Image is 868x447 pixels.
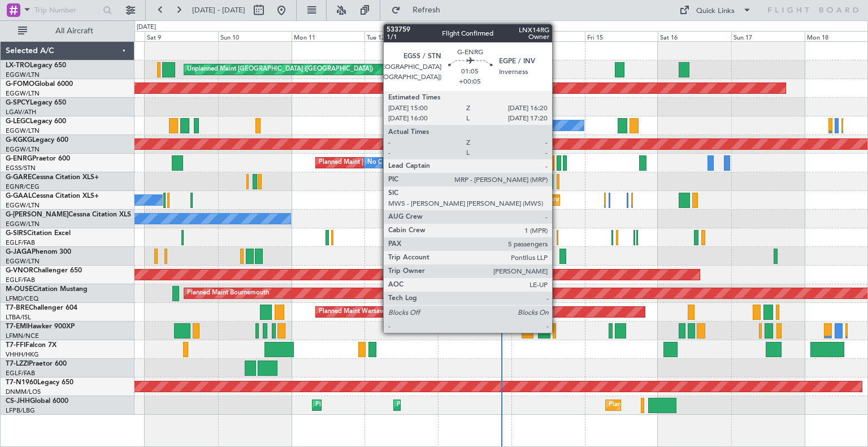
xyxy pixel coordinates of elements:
span: M-OUSE [6,286,33,293]
div: Planned Maint [GEOGRAPHIC_DATA] ([GEOGRAPHIC_DATA]) [609,397,787,414]
a: EGNR/CEG [6,183,40,191]
a: T7-N1960Legacy 650 [6,379,73,386]
a: G-SPCYLegacy 650 [6,99,66,106]
a: CS-JHHGlobal 6000 [6,398,68,405]
a: EGGW/LTN [6,71,40,79]
div: No Crew [367,154,393,171]
a: LFMD/CEQ [6,294,38,303]
span: G-SIRS [6,230,27,237]
button: Refresh [386,1,454,19]
a: LFPB/LBG [6,406,35,415]
span: T7-FFI [6,342,25,349]
a: EGSS/STN [6,164,36,172]
span: Refresh [403,6,450,14]
span: G-JAGA [6,249,32,255]
input: Trip Number [34,2,99,19]
span: G-[PERSON_NAME] [6,211,68,218]
a: G-GARECessna Citation XLS+ [6,174,99,181]
span: G-SPCY [6,99,30,106]
a: LGAV/ATH [6,108,36,116]
a: G-VNORChallenger 650 [6,267,82,274]
div: Quick Links [696,6,735,17]
span: T7-BRE [6,305,29,311]
span: All Aircraft [29,27,119,35]
span: G-KGKG [6,137,32,144]
span: G-VNOR [6,267,33,274]
div: Mon 11 [292,31,365,41]
span: G-FOMO [6,81,34,88]
div: Tue 12 [364,31,438,41]
div: Planned Maint [GEOGRAPHIC_DATA] ([GEOGRAPHIC_DATA]) [397,397,575,414]
a: EGGW/LTN [6,220,40,228]
a: T7-EMIHawker 900XP [6,323,75,330]
a: M-OUSECitation Mustang [6,286,88,293]
div: Planned Maint [GEOGRAPHIC_DATA] ([GEOGRAPHIC_DATA]) [319,154,497,171]
a: EGGW/LTN [6,145,40,154]
a: G-JAGAPhenom 300 [6,249,71,255]
a: T7-LZZIPraetor 600 [6,361,67,367]
a: LX-TROLegacy 650 [6,62,66,69]
a: G-KGKGLegacy 600 [6,137,68,144]
div: Sat 16 [658,31,731,41]
div: Fri 15 [585,31,658,41]
button: All Aircraft [12,22,123,40]
a: EGGW/LTN [6,89,40,98]
a: G-[PERSON_NAME]Cessna Citation XLS [6,211,131,218]
a: EGLF/FAB [6,369,35,377]
div: Planned Maint [GEOGRAPHIC_DATA] ([GEOGRAPHIC_DATA]) [315,397,493,414]
span: T7-EMI [6,323,28,330]
div: Planned Maint [545,192,586,209]
a: EGGW/LTN [6,257,40,266]
a: EGLF/FAB [6,276,35,284]
a: T7-BREChallenger 604 [6,305,77,311]
span: [DATE] - [DATE] [192,5,245,15]
a: EGGW/LTN [6,201,40,210]
a: LTBA/ISL [6,313,31,322]
a: G-SIRSCitation Excel [6,230,71,237]
span: G-LEGC [6,118,30,125]
a: T7-FFIFalcon 7X [6,342,57,349]
div: Sun 17 [731,31,805,41]
div: Sun 10 [218,31,292,41]
span: LX-TRO [6,62,30,69]
a: LFMN/NCE [6,332,39,340]
button: Quick Links [674,1,757,19]
span: G-GARE [6,174,32,181]
div: [DATE] [137,23,156,32]
div: Wed 13 [438,31,511,41]
span: G-ENRG [6,155,32,162]
span: T7-N1960 [6,379,37,386]
a: EGGW/LTN [6,127,40,135]
div: Thu 14 [511,31,585,41]
div: Planned Maint Bournemouth [187,285,269,302]
div: Planned Maint [GEOGRAPHIC_DATA] ([GEOGRAPHIC_DATA]) [477,229,655,246]
span: T7-LZZI [6,361,29,367]
a: DNMM/LOS [6,388,41,396]
a: G-ENRGPraetor 600 [6,155,70,162]
div: Planned Maint Warsaw ([GEOGRAPHIC_DATA]) [319,303,455,320]
span: G-GAAL [6,193,32,199]
a: G-GAALCessna Citation XLS+ [6,193,99,199]
div: Unplanned Maint [GEOGRAPHIC_DATA] ([GEOGRAPHIC_DATA]) [187,61,373,78]
span: CS-JHH [6,398,30,405]
div: No Crew [484,117,510,134]
a: EGLF/FAB [6,238,35,247]
a: VHHH/HKG [6,350,39,359]
div: Sat 9 [145,31,218,41]
a: G-LEGCLegacy 600 [6,118,66,125]
a: G-FOMOGlobal 6000 [6,81,73,88]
